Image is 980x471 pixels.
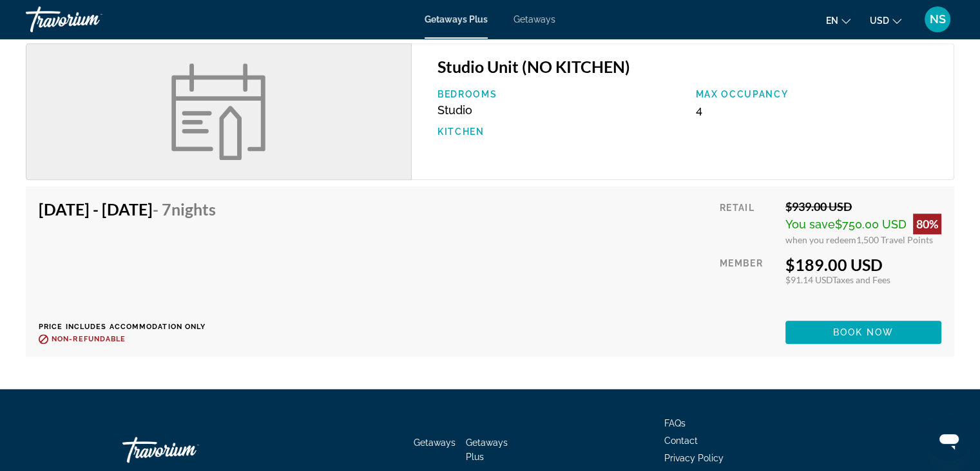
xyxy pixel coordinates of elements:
a: Travorium [122,430,251,469]
a: Getaways [414,437,456,448]
p: Kitchen [437,126,683,137]
span: $750.00 USD [835,217,907,231]
a: Privacy Policy [664,453,724,463]
span: when you redeem [785,234,856,245]
span: Studio [437,103,472,117]
div: $939.00 USD [785,199,941,214]
span: NS [930,13,946,26]
span: Nights [171,199,216,219]
a: Getaways Plus [425,14,488,25]
a: FAQs [664,418,686,428]
a: Getaways Plus [466,437,508,462]
h3: Studio Unit (NO KITCHEN) [437,57,941,76]
span: - 7 [153,199,216,219]
span: Taxes and Fees [832,274,890,285]
h4: [DATE] - [DATE] [39,199,216,219]
button: User Menu [921,6,954,33]
button: Change currency [870,11,901,30]
span: 4 [695,103,702,117]
div: Member [720,255,776,311]
div: $91.14 USD [785,274,941,285]
div: 80% [913,214,941,234]
span: You save [785,217,835,231]
p: Max Occupancy [695,89,941,99]
a: Getaways [514,14,555,25]
span: Book now [833,327,894,337]
p: Bedrooms [437,89,683,99]
p: Price includes accommodation only [39,323,226,331]
button: Change language [826,11,850,30]
span: Non-refundable [52,335,126,343]
span: en [826,15,838,26]
button: Book now [785,321,941,344]
img: week.svg [164,63,273,160]
div: Retail [720,199,776,245]
span: USD [870,15,889,26]
iframe: Button to launch messaging window [928,419,970,461]
div: $189.00 USD [785,255,941,274]
a: Contact [664,436,698,446]
span: 1,500 Travel Points [856,234,933,245]
a: Travorium [26,3,155,36]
